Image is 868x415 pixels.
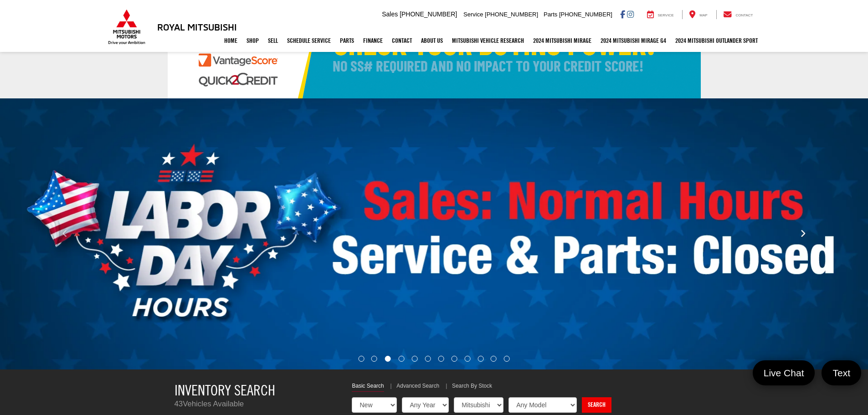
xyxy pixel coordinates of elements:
[828,367,855,379] span: Text
[175,399,339,410] p: Vehicles Available
[738,117,868,351] button: Click to view next picture.
[382,10,398,18] span: Sales
[658,13,674,17] span: Service
[352,382,384,392] a: Basic Search
[620,10,625,18] a: Facebook: Click to visit our Facebook page
[716,10,760,19] a: Contact
[282,29,335,52] a: Schedule Service: Opens in a new tab
[352,397,397,413] select: Choose Vehicle Condition from the dropdown
[463,11,483,18] span: Service
[387,29,416,52] a: Contact
[544,11,557,18] span: Parts
[396,382,439,391] a: Advanced Search
[454,397,503,413] select: Choose Make from the dropdown
[263,29,282,52] a: Sell
[168,7,701,98] img: Check Your Buying Power
[242,29,263,52] a: Shop
[220,29,242,52] a: Home
[400,10,457,18] span: [PHONE_NUMBER]
[359,29,387,52] a: Finance
[485,11,538,18] span: [PHONE_NUMBER]
[753,360,815,385] a: Live Chat
[416,29,447,52] a: About Us
[452,382,492,391] a: Search By Stock
[335,29,359,52] a: Parts: Opens in a new tab
[822,360,861,385] a: Text
[447,29,529,52] a: Mitsubishi Vehicle Research
[402,397,449,413] select: Choose Year from the dropdown
[682,10,714,19] a: Map
[759,367,809,379] span: Live Chat
[699,13,707,17] span: Map
[627,10,634,18] a: Instagram: Click to visit our Instagram page
[640,10,681,19] a: Service
[508,397,577,413] select: Choose Model from the dropdown
[157,22,237,32] h3: Royal Mitsubishi
[175,382,339,398] h3: Inventory Search
[529,29,596,52] a: 2024 Mitsubishi Mirage
[175,400,183,408] span: 43
[671,29,762,52] a: 2024 Mitsubishi Outlander SPORT
[735,13,753,17] span: Contact
[596,29,671,52] a: 2024 Mitsubishi Mirage G4
[106,9,147,45] img: Mitsubishi
[559,11,612,18] span: [PHONE_NUMBER]
[582,397,611,413] a: Search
